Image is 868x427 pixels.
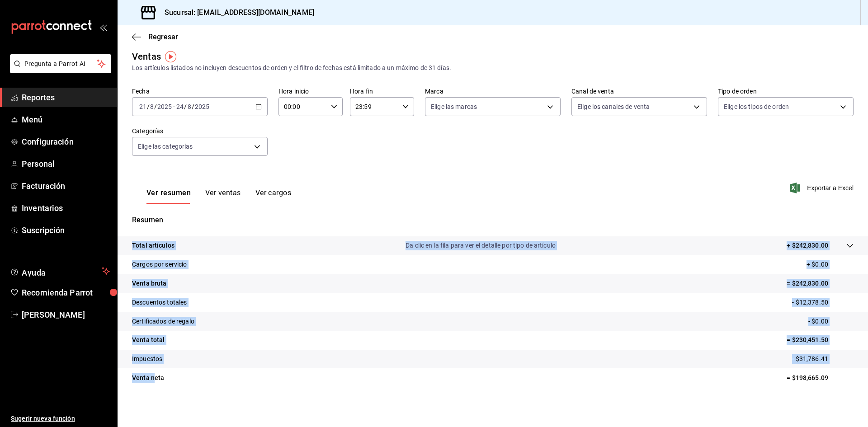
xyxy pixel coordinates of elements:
p: = $230,451.50 [787,335,854,345]
label: Fecha [132,88,268,94]
button: Pregunta a Parrot AI [10,54,111,73]
button: Ver cargos [255,188,292,204]
span: Suscripción [22,224,110,236]
div: Ventas [132,50,161,63]
p: Cargos por servicio [132,260,187,269]
p: = $242,830.00 [787,279,854,288]
input: ---- [194,103,210,110]
div: Los artículos listados no incluyen descuentos de orden y el filtro de fechas está limitado a un m... [132,63,854,73]
input: -- [150,103,154,110]
h3: Sucursal: [EMAIL_ADDRESS][DOMAIN_NAME] [157,7,314,18]
p: Total artículos [132,241,175,250]
label: Canal de venta [571,88,707,94]
span: Inventarios [22,202,110,214]
label: Hora fin [350,88,414,94]
span: Sugerir nueva función [11,414,110,423]
span: Ayuda [22,266,98,277]
span: / [192,103,194,110]
p: Venta total [132,335,165,345]
span: - [173,103,175,110]
p: Descuentos totales [132,298,187,307]
span: Reportes [22,91,110,103]
p: + $0.00 [807,260,854,269]
span: Regresar [148,33,178,41]
span: Facturación [22,180,110,192]
button: Ver ventas [205,188,241,204]
input: -- [139,103,147,110]
p: = $198,665.09 [787,373,854,383]
img: Tooltip marker [165,51,176,62]
span: Menú [22,113,110,126]
p: Resumen [132,215,854,225]
span: Elige las categorías [138,142,193,151]
span: Elige los canales de venta [577,102,650,111]
input: -- [176,103,184,110]
label: Hora inicio [278,88,343,94]
p: - $0.00 [808,317,854,326]
p: - $31,786.41 [792,354,854,364]
p: Venta bruta [132,279,166,288]
p: Impuestos [132,354,162,364]
input: -- [187,103,192,110]
span: Elige las marcas [431,102,477,111]
span: / [147,103,150,110]
span: Elige los tipos de orden [724,102,789,111]
p: Certificados de regalo [132,317,194,326]
p: + $242,830.00 [787,241,828,250]
span: / [154,103,157,110]
span: Configuración [22,136,110,148]
span: [PERSON_NAME] [22,309,110,321]
label: Categorías [132,128,268,134]
span: Recomienda Parrot [22,286,110,299]
p: Venta neta [132,373,164,383]
button: Exportar a Excel [792,183,854,193]
div: navigation tabs [146,188,291,204]
span: Pregunta a Parrot AI [24,59,97,69]
button: open_drawer_menu [99,23,107,31]
p: - $12,378.50 [792,298,854,307]
span: / [184,103,187,110]
a: Pregunta a Parrot AI [6,66,111,75]
button: Regresar [132,33,178,41]
input: ---- [157,103,172,110]
label: Tipo de orden [718,88,854,94]
label: Marca [425,88,561,94]
button: Ver resumen [146,188,191,204]
p: Da clic en la fila para ver el detalle por tipo de artículo [406,241,556,250]
span: Personal [22,158,110,170]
